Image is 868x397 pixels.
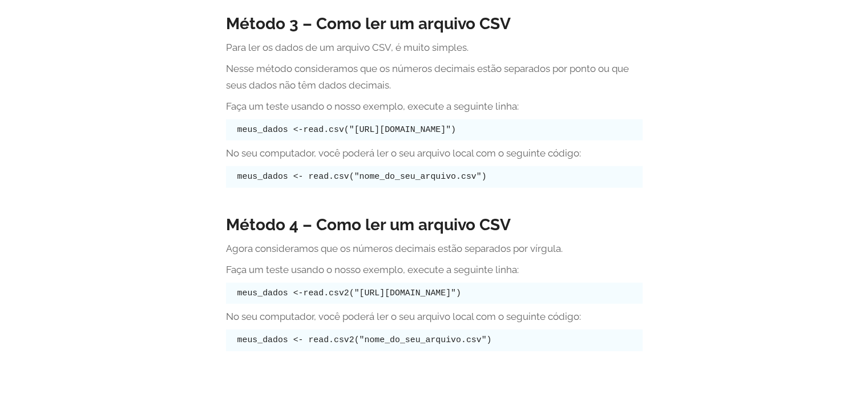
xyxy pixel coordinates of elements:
p: Para ler os dados de um arquivo CSV, é muito simples. [226,39,643,56]
p: Faça um teste usando o nosso exemplo, execute a seguinte linha: [226,262,643,278]
p: No seu computador, você poderá ler o seu arquivo local com o seguinte código: [226,145,643,162]
code: meus_dados <-read.csv2("[URL][DOMAIN_NAME]") [237,288,461,298]
p: Agora consideramos que os números decimais estão separados por vírgula. [226,240,643,257]
code: meus_dados <- read.csv2("nome_do_seu_arquivo.csv") [237,335,492,344]
code: meus_dados <-read.csv("[URL][DOMAIN_NAME]") [237,125,456,134]
p: Faça um teste usando o nosso exemplo, execute a seguinte linha: [226,98,643,115]
p: No seu computador, você poderá ler o seu arquivo local com o seguinte código: [226,308,643,325]
code: meus_dados <- read.csv("nome_do_seu_arquivo.csv") [237,172,487,181]
h3: Método 3 – Como ler um arquivo CSV [226,14,643,34]
p: Nesse método consideramos que os números decimais estão separados por ponto ou que seus dados não... [226,61,643,94]
h3: Método 4 – Como ler um arquivo CSV [226,215,643,235]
